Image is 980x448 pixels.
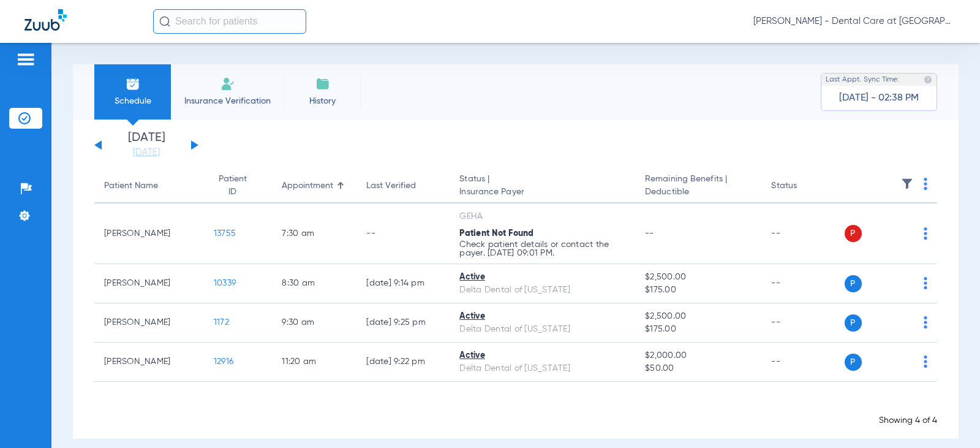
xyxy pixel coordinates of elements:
div: Appointment [282,180,347,192]
span: $175.00 [645,323,752,336]
input: Search for patients [153,9,306,34]
div: Active [459,349,625,362]
span: $175.00 [645,284,752,297]
div: Patient Name [104,180,194,192]
td: [DATE] 9:22 PM [356,343,450,382]
span: Schedule [104,95,162,107]
span: Patient Not Found [459,229,533,238]
div: Last Verified [366,180,416,192]
span: Showing 4 of 4 [879,416,937,425]
span: History [293,95,352,107]
td: -- [356,203,450,264]
div: Patient ID [214,173,263,199]
td: 9:30 AM [272,303,356,343]
td: -- [761,343,844,382]
td: [PERSON_NAME] [94,264,204,303]
img: Search Icon [159,16,170,27]
a: [DATE] [110,146,183,159]
img: group-dot-blue.svg [924,316,927,328]
img: Schedule [126,77,140,91]
img: group-dot-blue.svg [924,178,927,190]
td: [PERSON_NAME] [94,203,204,264]
li: [DATE] [110,132,183,159]
span: $2,500.00 [645,271,752,284]
td: [DATE] 9:14 PM [356,264,450,303]
th: Remaining Benefits | [635,169,761,203]
span: Insurance Verification [180,95,275,107]
div: Delta Dental of [US_STATE] [459,284,625,297]
div: Delta Dental of [US_STATE] [459,362,625,375]
td: -- [761,303,844,343]
td: [DATE] 9:25 PM [356,303,450,343]
img: group-dot-blue.svg [924,277,927,289]
span: -- [645,229,654,238]
p: Check patient details or contact the payer. [DATE] 09:01 PM. [459,240,625,257]
td: [PERSON_NAME] [94,303,204,343]
div: Patient Name [104,180,158,192]
span: [PERSON_NAME] - Dental Care at [GEOGRAPHIC_DATA] [753,15,956,28]
img: group-dot-blue.svg [924,355,927,368]
img: last sync help info [924,75,932,84]
img: hamburger-icon [16,52,36,67]
img: Zuub Logo [24,9,67,31]
td: 8:30 AM [272,264,356,303]
div: Active [459,271,625,284]
div: Last Verified [366,180,440,192]
img: History [315,77,330,91]
div: Delta Dental of [US_STATE] [459,323,625,336]
span: $50.00 [645,362,752,375]
span: P [845,225,862,242]
th: Status | [450,169,635,203]
div: Active [459,310,625,323]
img: filter.svg [901,178,913,190]
span: P [845,275,862,292]
span: Deductible [645,186,752,199]
div: Appointment [282,180,333,192]
span: P [845,314,862,332]
td: -- [761,203,844,264]
td: [PERSON_NAME] [94,343,204,382]
span: $2,500.00 [645,310,752,323]
th: Status [761,169,844,203]
img: group-dot-blue.svg [924,227,927,240]
span: [DATE] - 02:38 PM [839,92,919,104]
span: Insurance Payer [459,186,625,199]
td: -- [761,264,844,303]
div: Patient ID [214,173,252,199]
span: $2,000.00 [645,349,752,362]
span: 10339 [214,279,236,287]
img: Manual Insurance Verification [221,77,235,91]
td: 11:20 AM [272,343,356,382]
span: P [845,354,862,371]
span: 12916 [214,357,233,366]
span: Last Appt. Sync Time: [826,74,899,86]
td: 7:30 AM [272,203,356,264]
span: 1172 [214,318,229,327]
div: GEHA [459,210,625,223]
span: 13755 [214,229,236,238]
